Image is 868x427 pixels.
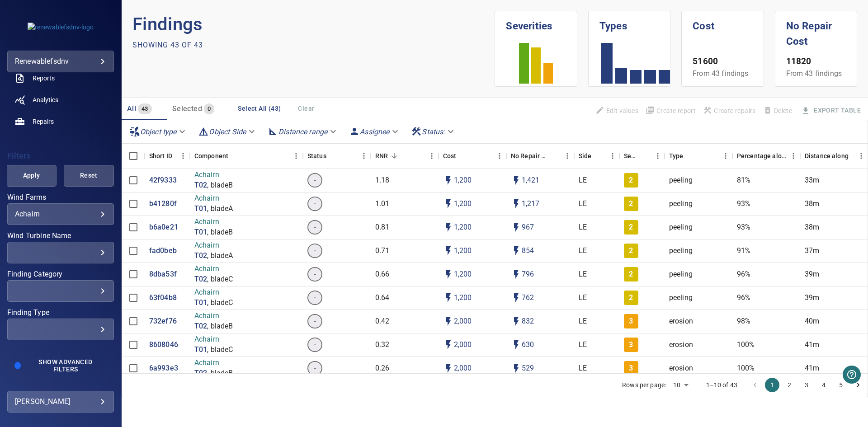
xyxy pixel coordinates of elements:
span: From 43 findings [693,69,748,78]
em: Status : [422,127,445,136]
svg: Auto cost [443,363,454,374]
p: 1,217 [522,199,540,209]
a: 63f04b8 [149,293,177,303]
p: 0.32 [375,340,390,350]
label: Wind Turbine Name [7,232,114,239]
a: fad0beb [149,246,177,256]
p: 100% [737,363,755,374]
p: Achairn [194,264,233,274]
p: T02 [194,368,207,379]
p: 0.26 [375,363,390,374]
p: 2 [629,269,633,280]
p: 6a993e3 [149,363,178,374]
p: 98% [737,316,750,327]
em: Object Side [209,127,246,136]
a: T02 [194,180,207,191]
svg: Auto impact [511,363,522,374]
img: renewablefsdnv-logo [28,23,94,32]
p: LE [579,222,587,233]
p: 1,200 [454,175,472,186]
div: Achairn [15,210,106,218]
p: 8608046 [149,340,178,350]
p: Achairn [194,193,233,204]
p: Achairn [194,217,233,227]
h4: Filters [7,151,114,160]
p: LE [579,340,587,350]
button: Reset [64,165,114,187]
div: Side [574,143,619,169]
p: Achairn [194,287,233,298]
p: LE [579,246,587,256]
p: 100% [737,340,755,350]
div: Status: [407,124,459,140]
p: peeling [669,175,693,186]
p: Showing 43 of 43 [132,40,203,51]
p: Achairn [194,358,233,368]
p: 33m [805,175,819,186]
p: 2 [629,175,633,186]
button: Apply [6,165,57,187]
h1: Severities [506,11,566,34]
a: T02 [194,274,207,285]
p: 630 [522,340,534,350]
p: peeling [669,293,693,303]
svg: Auto impact [511,269,522,280]
div: Short ID [149,143,172,169]
p: 2,000 [454,363,472,374]
p: 1–10 of 43 [706,380,738,389]
p: 3 [629,340,633,350]
a: repairs noActive [7,111,114,132]
span: Show Advanced Filters [30,358,101,373]
div: Distance range [264,124,342,140]
div: Finding Category [7,280,114,302]
p: , bladeC [207,298,233,308]
div: Side [579,143,592,169]
span: Analytics [33,95,58,104]
svg: Auto impact [511,292,522,303]
button: Menu [787,149,800,163]
span: Apply [18,170,45,181]
p: peeling [669,199,693,209]
button: Go to page 2 [782,378,797,392]
p: 2 [629,222,633,233]
button: Menu [289,149,303,163]
p: 3 [629,316,633,327]
a: analytics noActive [7,89,114,111]
svg: Auto cost [443,222,454,233]
p: 38m [805,222,819,233]
a: T01 [194,345,207,355]
p: 93% [737,222,750,233]
a: T01 [194,298,207,308]
svg: Auto cost [443,175,454,186]
button: Sort [638,150,651,162]
span: - [308,175,321,186]
p: Achairn [194,311,233,321]
button: Menu [651,149,665,163]
div: Cost [439,143,506,169]
p: 2 [629,246,633,256]
p: 0.81 [375,222,390,233]
span: Reset [75,170,103,181]
button: Menu [854,149,868,163]
div: Type [669,143,684,169]
p: Findings [132,11,495,38]
p: b6a0e21 [149,222,178,233]
button: Select All (43) [234,100,284,117]
p: 529 [522,363,534,374]
p: 796 [522,269,534,280]
span: - [308,222,321,233]
button: Go to page 5 [834,378,848,392]
button: Sort [388,150,401,162]
div: Object Side [194,124,260,140]
a: b41280f [149,199,177,209]
p: LE [579,269,587,280]
span: Findings that are included in repair orders will not be updated [592,103,642,118]
p: 967 [522,222,534,233]
p: erosion [669,340,693,350]
span: Findings that are included in repair orders can not be deleted [759,103,796,118]
div: Status [303,143,371,169]
p: 8dba53f [149,269,177,280]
